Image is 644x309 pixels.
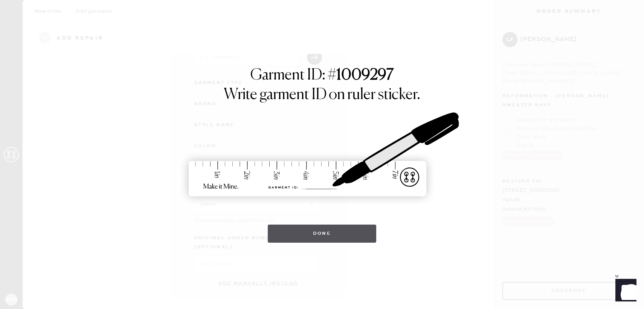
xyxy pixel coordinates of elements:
[608,275,641,307] iframe: Front Chat
[224,86,420,104] h1: Write garment ID on ruler sticker.
[181,93,463,217] img: ruler-sticker-sharpie.svg
[250,66,394,86] h1: Garment ID: #
[336,68,394,83] strong: 1009297
[268,225,377,243] button: Done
